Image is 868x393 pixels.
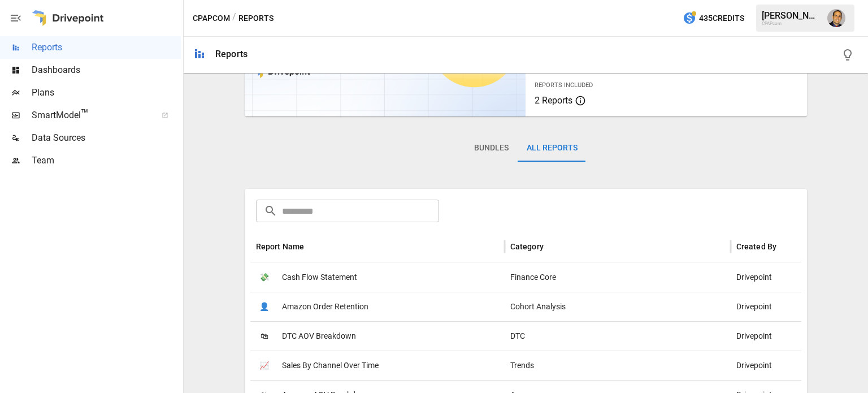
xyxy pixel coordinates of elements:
button: Sort [778,239,793,254]
span: 👤 [256,299,273,316]
div: Report Name [256,242,305,251]
span: Dashboards [32,63,181,77]
div: Reports [215,49,248,59]
button: All Reports [518,135,587,162]
span: 2 Reports [535,95,572,106]
button: 435Credits [678,8,749,29]
button: Bundles [465,135,518,162]
button: CPAPcom [193,11,230,25]
div: Trends [505,351,731,380]
span: 🛍 [256,328,273,345]
div: Category [510,242,544,251]
span: 435 Credits [699,11,744,25]
span: SmartModel [32,109,149,122]
span: Sales By Channel Over Time [282,351,379,380]
img: Tom Gatto [827,9,845,27]
div: Created By [736,242,777,251]
div: DTC [505,321,731,351]
span: Data Sources [32,131,181,145]
div: CPAPcom [762,21,821,26]
button: Sort [545,239,561,254]
span: ™ [81,107,89,121]
span: Reports Included [535,81,593,89]
span: Reports [32,41,181,54]
span: Team [32,154,181,167]
span: Amazon Order Retention [282,292,368,321]
div: [PERSON_NAME] [762,10,821,21]
button: Sort [305,239,321,254]
div: Finance Core [505,262,731,292]
span: Cash Flow Statement [282,263,357,292]
span: 📈 [256,357,273,374]
span: DTC AOV Breakdown [282,322,356,351]
div: Cohort Analysis [505,292,731,321]
div: / [232,11,236,25]
span: 💸 [256,269,273,286]
button: Tom Gatto [821,2,852,34]
span: Plans [32,86,181,100]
